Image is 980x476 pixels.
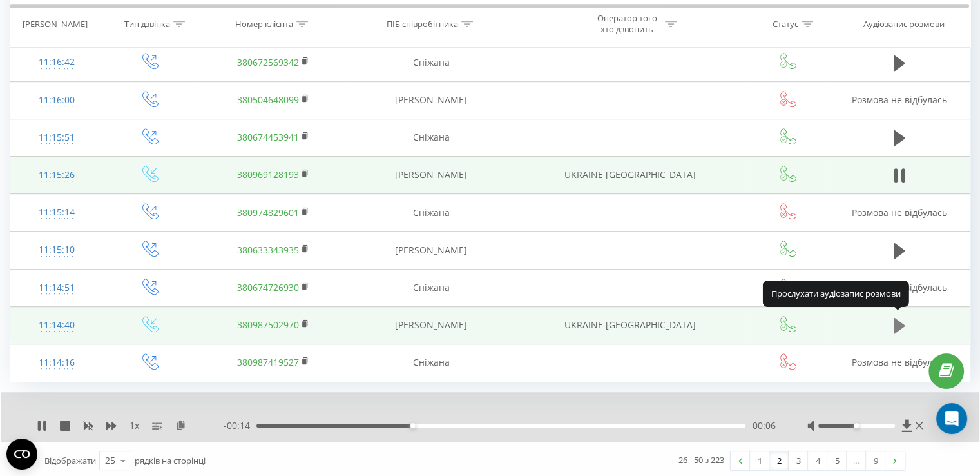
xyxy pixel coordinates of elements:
a: 380633343935 [237,244,299,256]
td: [PERSON_NAME] [349,81,513,119]
span: Розмова не відбулась [852,356,947,368]
td: Сніжана [349,344,513,381]
div: Оператор того хто дзвонить [593,14,662,35]
span: Розмова не відбулась [852,206,947,219]
div: 11:14:40 [23,313,91,338]
button: Open CMP widget [6,439,37,470]
a: 3 [789,451,808,470]
div: 11:14:51 [23,275,91,301]
a: 380987502970 [237,319,299,331]
div: Статус [773,19,798,30]
a: 1 [750,451,769,470]
div: 11:14:16 [23,350,91,375]
a: 380987419527 [237,356,299,368]
a: 9 [866,451,885,470]
td: Сніжана [349,194,513,232]
div: Тип дзвінка [124,19,170,30]
span: 1 x [130,419,139,432]
div: 11:16:42 [23,50,91,75]
a: 4 [808,451,827,470]
div: Прослухати аудіозапис розмови [763,281,909,306]
div: ПІБ співробітника [387,19,458,30]
a: 2 [769,451,789,470]
div: Accessibility label [410,423,415,428]
span: Відображати [44,455,96,466]
a: 380674726930 [237,281,299,293]
td: [PERSON_NAME] [349,306,513,344]
div: Accessibility label [854,423,859,428]
td: UKRAINE [GEOGRAPHIC_DATA] [514,156,747,193]
a: 380504648099 [237,94,299,106]
div: [PERSON_NAME] [23,19,88,30]
div: 11:15:14 [23,200,91,225]
td: Сніжана [349,269,513,306]
span: 00:06 [752,419,775,432]
div: 26 - 50 з 223 [678,453,724,466]
div: 11:15:10 [23,237,91,263]
a: 380974829601 [237,206,299,219]
div: 11:15:26 [23,163,91,188]
td: UKRAINE [GEOGRAPHIC_DATA] [514,306,747,344]
span: Розмова не відбулась [852,94,947,106]
div: 25 [105,454,115,467]
td: Сніжана [349,119,513,156]
a: 5 [827,451,847,470]
div: Аудіозапис розмови [863,19,945,30]
a: 380969128193 [237,168,299,181]
span: - 00:14 [224,419,256,432]
td: [PERSON_NAME] [349,156,513,193]
div: 11:16:00 [23,88,91,113]
span: рядків на сторінці [135,455,206,466]
div: … [847,451,866,470]
a: 380672569342 [237,56,299,68]
div: Номер клієнта [235,19,293,30]
div: 11:15:51 [23,125,91,150]
div: Open Intercom Messenger [936,403,967,434]
td: [PERSON_NAME] [349,232,513,269]
td: Сніжана [349,44,513,81]
a: 380674453941 [237,131,299,143]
